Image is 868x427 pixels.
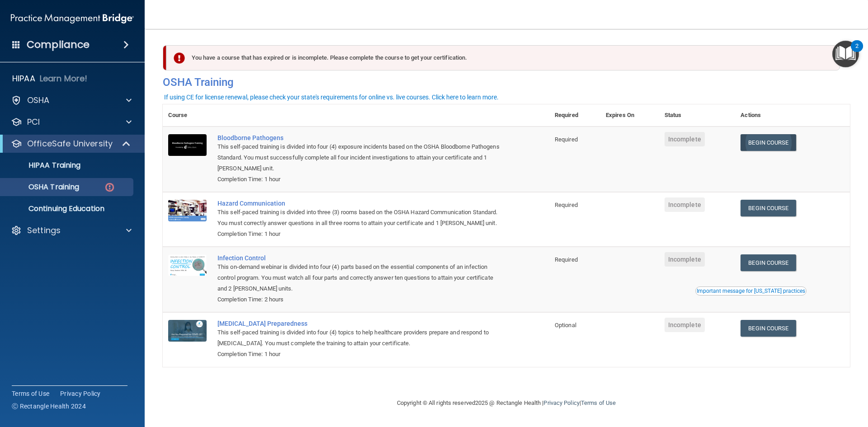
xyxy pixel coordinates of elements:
[217,207,504,229] div: This self-paced training is divided into three (3) rooms based on the OSHA Hazard Communication S...
[697,288,805,294] div: Important message for [US_STATE] practices
[741,200,796,216] a: Begin Course
[11,9,134,28] img: PMB logo
[741,320,796,337] a: Begin Course
[555,322,576,328] span: Optional
[27,95,50,106] p: OSHA
[27,38,90,51] h4: Compliance
[11,117,132,127] a: PCI
[217,262,504,294] div: This on-demand webinar is divided into four (4) parts based on the essential components of an inf...
[832,41,859,67] button: Open Resource Center, 2 new notifications
[6,204,129,213] p: Continuing Education
[27,225,61,236] p: Settings
[665,252,705,267] span: Incomplete
[164,94,499,100] div: If using CE for license renewal, please check your state's requirements for online vs. live cours...
[665,197,705,212] span: Incomplete
[217,327,504,349] div: This self-paced training is divided into four (4) topics to help healthcare providers prepare and...
[735,104,850,127] th: Actions
[555,202,578,208] span: Required
[174,52,185,64] img: exclamation-circle-solid-danger.72ef9ffc.png
[217,254,504,262] a: Infection Control
[11,95,132,106] a: OSHA
[659,104,736,127] th: Status
[543,399,579,406] a: Privacy Policy
[12,402,86,411] span: Ⓒ Rectangle Health 2024
[60,389,101,398] a: Privacy Policy
[217,294,504,305] div: Completion Time: 2 hours
[555,256,578,263] span: Required
[6,161,80,170] p: HIPAA Training
[11,138,131,149] a: OfficeSafe University
[665,132,705,146] span: Incomplete
[695,286,807,296] button: Read this if you are a dental practitioner in the state of CA
[217,141,504,174] div: This self-paced training is divided into four (4) exposure incidents based on the OSHA Bloodborne...
[665,318,705,332] span: Incomplete
[555,136,578,143] span: Required
[217,320,504,327] a: [MEDICAL_DATA] Preparedness
[217,229,504,239] div: Completion Time: 1 hour
[217,174,504,185] div: Completion Time: 1 hour
[12,389,49,398] a: Terms of Use
[40,73,88,84] p: Learn More!
[163,93,500,102] button: If using CE for license renewal, please check your state's requirements for online vs. live cours...
[741,134,796,151] a: Begin Course
[12,73,35,84] p: HIPAA
[217,134,504,141] a: Bloodborne Pathogens
[104,182,115,193] img: danger-circle.6113f641.png
[217,200,504,207] a: Hazard Communication
[6,183,79,192] p: OSHA Training
[163,76,850,89] h4: OSHA Training
[741,254,796,271] a: Begin Course
[855,46,859,58] div: 2
[163,104,212,127] th: Course
[217,349,504,360] div: Completion Time: 1 hour
[581,399,616,406] a: Terms of Use
[600,104,659,127] th: Expires On
[27,117,40,127] p: PCI
[166,45,840,70] div: You have a course that has expired or is incomplete. Please complete the course to get your certi...
[27,138,113,149] p: OfficeSafe University
[11,225,132,236] a: Settings
[341,389,671,418] div: Copyright © All rights reserved 2025 @ Rectangle Health | |
[549,104,600,127] th: Required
